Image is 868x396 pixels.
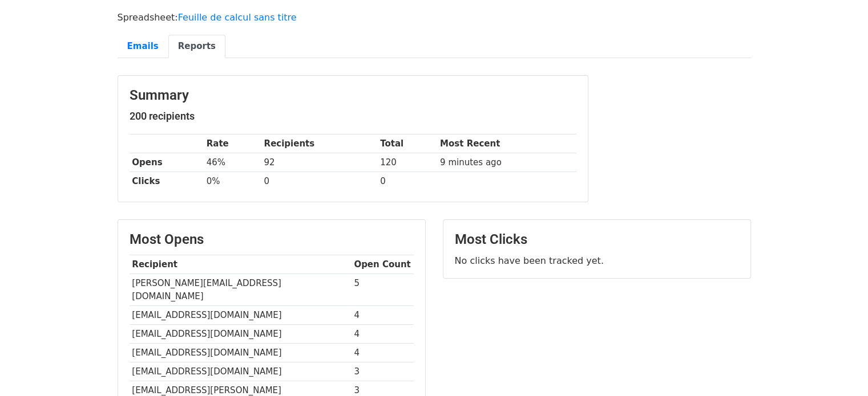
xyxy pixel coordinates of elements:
p: Spreadsheet: [118,11,751,23]
th: Most Recent [437,134,576,153]
td: [EMAIL_ADDRESS][DOMAIN_NAME] [130,305,352,324]
th: Rate [204,134,261,153]
td: [PERSON_NAME][EMAIL_ADDRESS][DOMAIN_NAME] [130,274,352,306]
td: [EMAIL_ADDRESS][DOMAIN_NAME] [130,344,352,362]
iframe: Chat Widget [811,341,868,396]
td: 120 [377,153,437,172]
td: 46% [204,153,261,172]
th: Recipients [261,134,378,153]
th: Open Count [352,255,414,274]
div: Widget de chat [811,341,868,396]
th: Clicks [130,172,204,191]
td: 0 [377,172,437,191]
h3: Most Clicks [455,231,739,248]
td: 3 [352,362,414,381]
td: 92 [261,153,378,172]
a: Emails [118,35,168,58]
td: 4 [352,324,414,343]
h3: Most Opens [130,231,414,248]
td: [EMAIL_ADDRESS][DOMAIN_NAME] [130,324,352,343]
a: Reports [168,35,225,58]
td: 5 [352,274,414,306]
a: Feuille de calcul sans titre [178,12,297,23]
td: [EMAIL_ADDRESS][DOMAIN_NAME] [130,362,352,381]
h3: Summary [130,87,576,104]
p: No clicks have been tracked yet. [455,255,739,267]
td: 0 [261,172,378,191]
th: Opens [130,153,204,172]
td: 4 [352,344,414,362]
td: 4 [352,305,414,324]
th: Recipient [130,255,352,274]
td: 9 minutes ago [437,153,576,172]
h5: 200 recipients [130,110,576,123]
td: 0% [204,172,261,191]
th: Total [377,134,437,153]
